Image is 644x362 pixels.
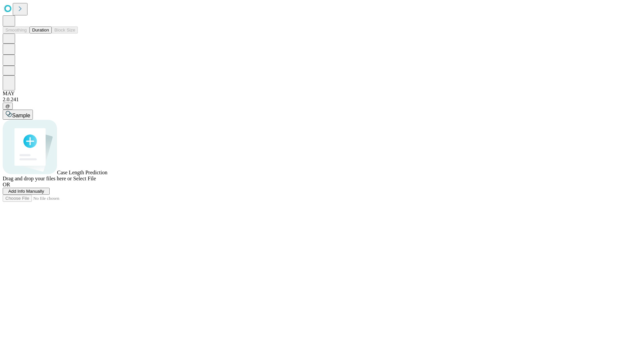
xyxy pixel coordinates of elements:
[12,113,30,118] span: Sample
[3,103,13,110] button: @
[73,176,96,181] span: Select File
[3,26,30,34] button: Smoothing
[3,188,50,195] button: Add Info Manually
[5,104,10,109] span: @
[30,26,52,34] button: Duration
[57,170,107,175] span: Case Length Prediction
[3,97,641,103] div: 2.0.241
[3,182,10,187] span: OR
[3,90,641,97] div: MAY
[52,26,78,34] button: Block Size
[3,110,33,120] button: Sample
[3,176,72,181] span: Drag and drop your files here or
[8,189,44,194] span: Add Info Manually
